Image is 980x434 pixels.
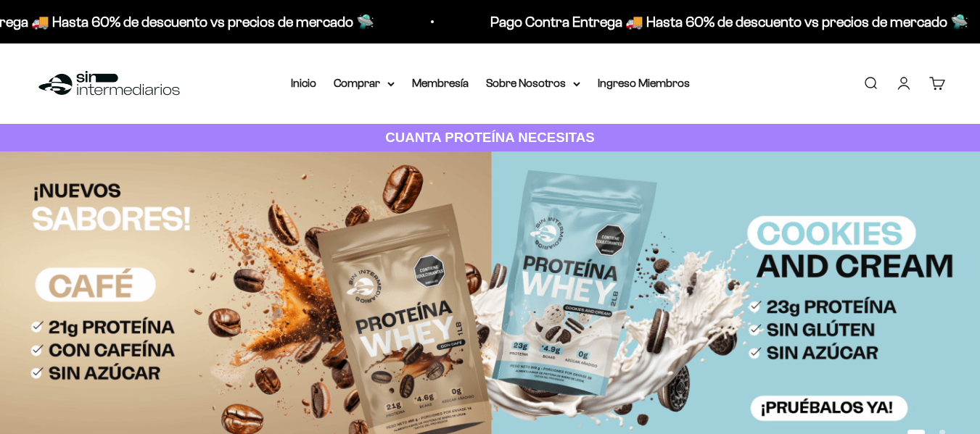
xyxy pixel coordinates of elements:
[598,77,690,89] a: Ingreso Miembros
[291,77,316,89] a: Inicio
[412,77,469,89] a: Membresía
[486,74,580,93] summary: Sobre Nosotros
[385,130,595,145] strong: CUANTA PROTEÍNA NECESITAS
[334,74,395,93] summary: Comprar
[482,10,960,33] p: Pago Contra Entrega 🚚 Hasta 60% de descuento vs precios de mercado 🛸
